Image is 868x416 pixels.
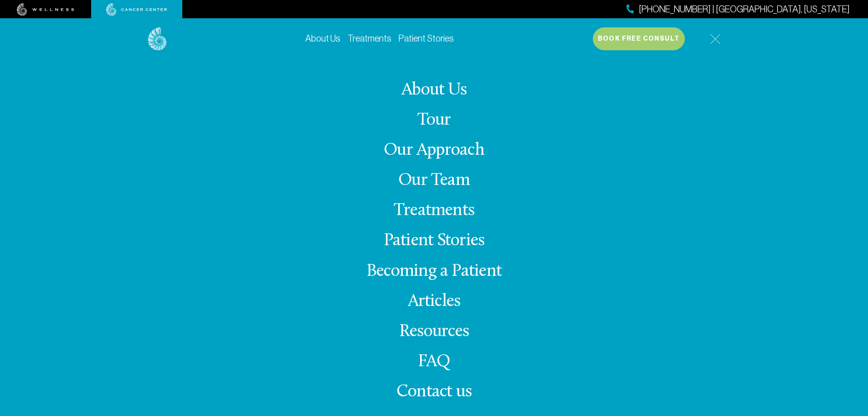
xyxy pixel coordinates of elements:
[394,202,474,220] a: Treatments
[401,81,467,99] a: About Us
[305,33,340,43] a: About Us
[384,142,484,159] a: Our Approach
[81,57,114,64] a: Learn more
[627,3,850,16] a: [PHONE_NUMBER] | [GEOGRAPHIC_DATA], [US_STATE]
[169,73,201,89] button: Finish
[31,6,77,15] span: Tag Assistant
[384,232,485,250] a: Patient Stories
[7,47,22,65] i: check_circle
[106,3,167,16] img: cancer center
[418,353,451,371] a: FAQ
[396,383,472,401] span: Contact us
[148,27,167,51] img: logo
[417,111,451,129] a: Tour
[182,2,200,21] i: Collapse debug badge
[593,27,685,50] button: Book Free Consult
[348,33,391,43] a: Treatments
[710,34,720,44] img: icon-hamburger
[399,33,454,43] a: Patient Stories
[639,3,850,16] span: [PHONE_NUMBER] | [GEOGRAPHIC_DATA], [US_STATE]
[28,47,190,65] span: Debug information for this page is viewable in the Tag Assistant window
[366,263,502,280] a: Becoming a Patient
[408,293,461,311] a: Articles
[398,172,470,190] a: Our Team
[399,323,469,341] a: Resources
[17,3,74,16] img: wellness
